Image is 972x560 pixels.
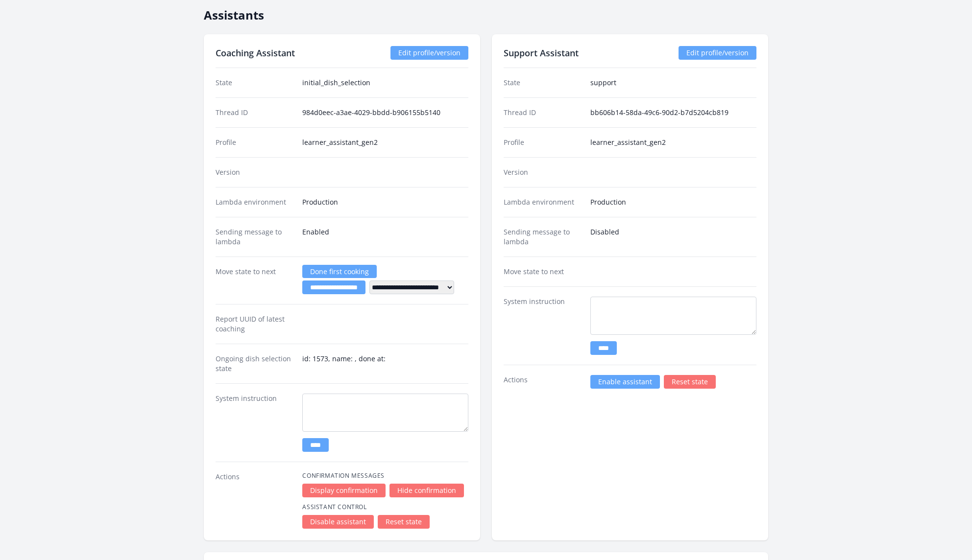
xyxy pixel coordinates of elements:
dt: Version [504,167,583,177]
dt: System instruction [504,297,583,355]
dt: Profile [216,138,294,147]
dd: Disabled [590,227,756,247]
a: Hide confirmation [389,484,464,497]
dt: Move state to next [216,267,294,294]
dd: 984d0eec-a3ae-4029-bbdd-b906155b5140 [302,108,468,117]
dt: State [504,78,583,88]
dt: Actions [504,375,583,389]
dt: Move state to next [504,267,583,277]
dt: Lambda environment [216,197,294,207]
dd: initial_dish_selection [302,78,468,88]
h2: Support Assistant [504,46,579,60]
dt: Thread ID [504,108,583,117]
dd: learner_assistant_gen2 [590,138,756,147]
a: Enable assistant [590,375,660,389]
dd: support [590,78,756,88]
a: Display confirmation [302,484,386,497]
dd: bb606b14-58da-49c6-90d2-b7d5204cb819 [590,108,756,117]
a: Reset state [664,375,716,389]
a: Done first cooking [302,265,377,278]
dt: Lambda environment [504,197,583,207]
dt: Ongoing dish selection state [216,354,294,373]
a: Edit profile/version [390,46,468,60]
dt: Sending message to lambda [216,227,294,247]
a: Edit profile/version [679,46,756,60]
h4: Confirmation Messages [302,472,468,480]
dd: learner_assistant_gen2 [302,138,468,147]
dd: Production [302,197,468,207]
h2: Coaching Assistant [216,46,295,60]
dt: Sending message to lambda [504,227,583,247]
dt: System instruction [216,394,294,452]
a: Reset state [378,515,430,529]
h4: Assistant Control [302,503,468,511]
dd: Enabled [302,227,468,247]
dt: State [216,78,294,88]
dd: Production [590,197,756,207]
dt: Thread ID [216,108,294,117]
dt: Actions [216,472,294,529]
a: Disable assistant [302,515,374,529]
dt: Version [216,167,294,177]
dt: Profile [504,138,583,147]
dt: Report UUID of latest coaching [216,314,294,334]
dd: id: 1573, name: , done at: [302,354,468,373]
